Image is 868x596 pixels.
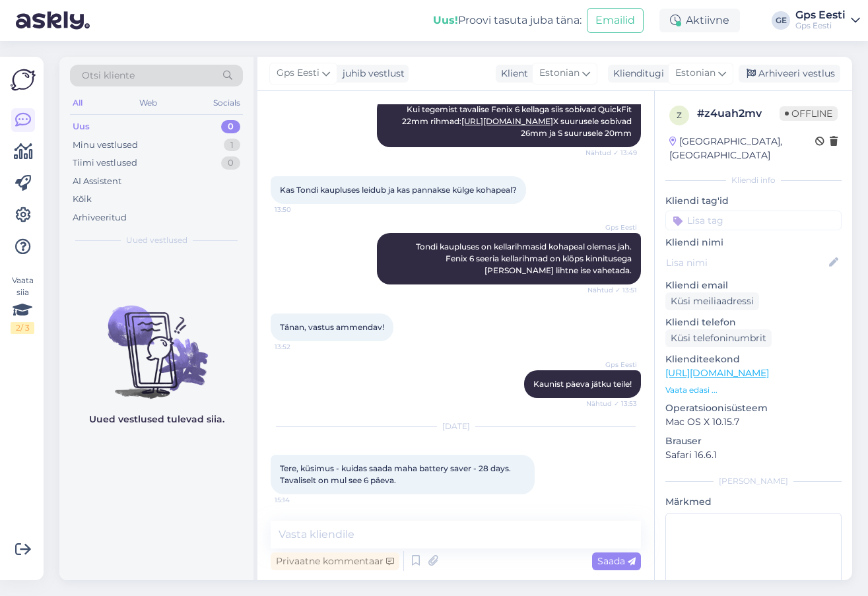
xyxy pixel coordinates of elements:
p: Kliendi tag'id [665,194,842,208]
div: Vaata siia [11,275,34,334]
div: 0 [221,120,240,133]
span: 13:52 [275,342,324,352]
span: 15:14 [275,495,324,505]
span: Nähtud ✓ 13:51 [587,285,637,295]
span: Saada [597,555,636,567]
img: No chats [59,282,253,401]
p: Safari 16.6.1 [665,448,842,462]
div: Privaatne kommentaar [271,552,399,570]
div: Gps Eesti [795,10,846,20]
span: Estonian [675,66,716,81]
span: Gps Eesti [587,222,637,232]
div: Gps Eesti [795,20,846,31]
div: Uus [73,120,90,133]
div: Klient [496,67,528,81]
img: Askly Logo [11,67,36,92]
span: Nähtud ✓ 13:53 [586,399,637,409]
div: 1 [224,139,240,152]
p: Uued vestlused tulevad siia. [89,413,224,426]
span: Gps Eesti [587,360,637,370]
p: Kliendi nimi [665,236,842,249]
b: Uus! [433,14,458,26]
a: [URL][DOMAIN_NAME] [665,367,769,379]
div: Arhiveeritud [73,211,127,224]
div: Kliendi info [665,174,842,186]
p: Vaata edasi ... [665,384,842,396]
span: z [677,110,682,120]
div: Minu vestlused [73,139,138,152]
div: Arhiveeri vestlus [739,65,840,83]
span: 13:50 [275,205,324,215]
a: [URL][DOMAIN_NAME] [461,116,553,126]
span: Offline [780,106,838,121]
p: Kliendi telefon [665,315,842,329]
span: Gps Eesti [277,66,319,81]
span: Otsi kliente [82,69,135,83]
div: GE [772,11,790,30]
div: Küsi meiliaadressi [665,292,759,310]
div: [DATE] [271,420,641,432]
span: Tänan, vastus ammendav! [280,322,384,332]
div: Socials [211,94,243,112]
div: AI Assistent [73,175,121,188]
input: Lisa nimi [666,255,826,270]
div: Web [137,94,160,112]
p: Märkmed [665,495,842,509]
div: Tiimi vestlused [73,156,137,170]
div: Kõik [73,193,92,206]
p: Mac OS X 10.15.7 [665,415,842,429]
p: Kliendi email [665,279,842,292]
a: Gps EestiGps Eesti [795,10,860,31]
div: Klienditugi [608,67,664,81]
p: Klienditeekond [665,352,842,366]
span: Tere, küsimus - kuidas saada maha battery saver - 28 days. Tavaliselt on mul see 6 päeva. [280,463,513,485]
span: Nähtud ✓ 13:49 [585,148,637,158]
span: Kas Tondi kaupluses leidub ja kas pannakse külge kohapeal? [280,185,517,195]
div: [PERSON_NAME] [665,475,842,487]
span: Estonian [539,66,580,81]
div: All [70,94,85,112]
p: Brauser [665,434,842,448]
div: 0 [221,156,240,170]
div: Proovi tasuta juba täna: [433,13,582,28]
span: Kui tegemist tavalise Fenix 6 kellaga siis sobivad QuickFit 22mm rihmad: X suurusele sobivad 26mm... [402,104,634,138]
div: [GEOGRAPHIC_DATA], [GEOGRAPHIC_DATA] [669,135,815,162]
div: 2 / 3 [11,322,34,334]
div: Küsi telefoninumbrit [665,329,772,347]
p: Operatsioonisüsteem [665,401,842,415]
span: Tondi kaupluses on kellarihmasid kohapeal olemas jah. Fenix 6 seeria kellarihmad on klõps kinnitu... [416,242,634,275]
div: juhib vestlust [337,67,405,81]
div: # z4uah2mv [697,106,780,121]
button: Emailid [587,8,644,33]
div: Aktiivne [659,9,740,32]
input: Lisa tag [665,211,842,230]
span: Uued vestlused [126,234,187,246]
span: Kaunist päeva jätku teile! [533,379,632,389]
